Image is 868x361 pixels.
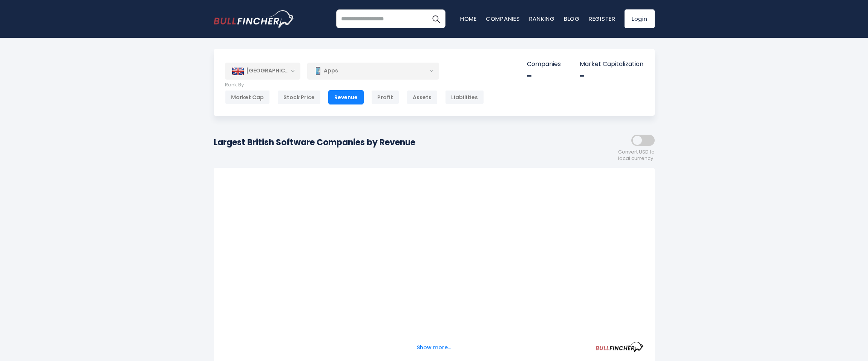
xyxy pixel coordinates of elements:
[412,341,456,354] button: Show more...
[307,62,439,80] div: Apps
[529,15,555,23] a: Ranking
[214,10,295,28] a: Go to homepage
[371,90,399,104] div: Profit
[328,90,364,104] div: Revenue
[214,136,415,149] h1: Largest British Software Companies by Revenue
[407,90,438,104] div: Assets
[277,90,321,104] div: Stock Price
[564,15,580,23] a: Blog
[527,60,561,68] p: Companies
[618,149,655,162] span: Convert USD to local currency
[486,15,520,23] a: Companies
[445,90,484,104] div: Liabilities
[625,9,655,28] a: Login
[225,63,300,79] div: [GEOGRAPHIC_DATA]
[427,9,445,28] button: Search
[460,15,477,23] a: Home
[589,15,615,23] a: Register
[225,90,270,104] div: Market Cap
[580,60,643,68] p: Market Capitalization
[527,70,561,82] div: -
[580,70,643,82] div: -
[225,82,484,88] p: Rank By
[214,10,295,28] img: bullfincher logo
